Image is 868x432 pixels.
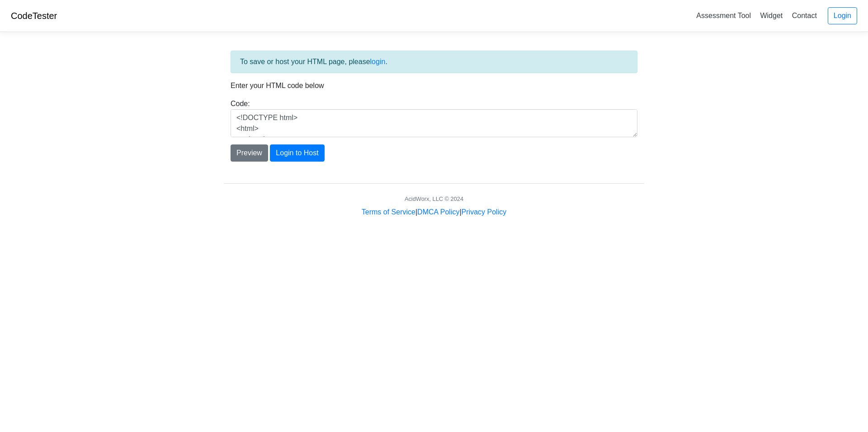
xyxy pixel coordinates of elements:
[231,109,637,137] textarea: <!DOCTYPE html> <html> <head> <title>Test</title> </head> <body> <h1>Hello, world!</h1> </body> <...
[362,207,506,218] div: | |
[788,8,821,23] a: Contact
[693,8,755,23] a: Assessment Tool
[417,208,459,216] a: DMCA Policy
[362,208,415,216] a: Terms of Service
[405,195,463,203] div: AcidWorx, LLC © 2024
[370,58,386,65] a: login
[11,11,57,21] a: CodeTester
[462,208,507,216] a: Privacy Policy
[756,8,786,23] a: Widget
[231,80,637,91] p: Enter your HTML code below
[828,7,857,24] a: Login
[224,98,644,137] div: Code:
[231,144,268,162] button: Preview
[270,144,324,162] button: Login to Host
[231,51,637,73] div: To save or host your HTML page, please .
